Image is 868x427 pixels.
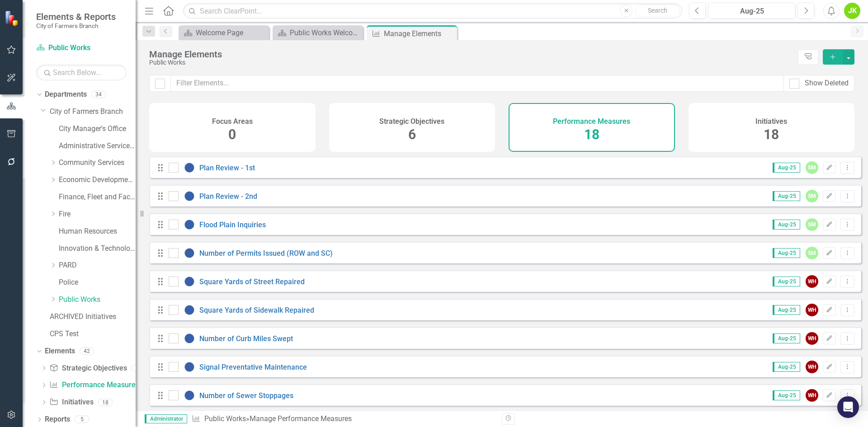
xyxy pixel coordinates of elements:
a: PARD [59,260,136,271]
a: Plan Review - 2nd [199,192,257,201]
span: Aug-25 [773,305,800,315]
a: Police [59,277,136,288]
a: Square Yards of Street Repaired [199,277,305,286]
h4: Focus Areas [212,117,253,126]
span: 0 [228,127,236,142]
div: WH [806,275,818,288]
span: 18 [764,127,779,142]
a: Number of Curb Miles Swept [199,334,293,343]
img: No Information [184,333,195,344]
div: SM [806,218,818,231]
a: Plan Review - 1st [199,164,255,172]
div: Aug-25 [712,6,792,17]
a: Fire [59,209,136,220]
div: 18 [98,399,113,406]
div: Public Works Welcome Page [290,27,361,38]
button: JK [844,3,860,19]
span: Aug-25 [773,248,800,258]
div: WH [806,304,818,316]
span: Search [648,7,667,14]
a: Square Yards of Sidewalk Repaired [199,306,314,314]
a: Elements [45,346,75,357]
a: CPS Test [50,329,136,339]
span: 6 [408,127,416,142]
a: Initiatives [49,397,93,408]
input: Filter Elements... [170,75,784,92]
a: Signal Preventative Maintenance [199,363,307,371]
img: No Information [184,305,195,315]
a: Number of Permits Issued (ROW and SC) [199,249,333,258]
a: Public Works [59,295,136,305]
a: Performance Measures [49,380,139,390]
div: Manage Elements [384,28,455,39]
div: WH [806,332,818,345]
h4: Performance Measures [553,117,630,126]
div: WH [806,389,818,402]
a: City of Farmers Branch [50,107,136,117]
div: SM [806,190,818,202]
div: 6 [132,364,146,372]
a: ARCHIVED Initiatives [50,312,136,322]
img: No Information [184,162,195,173]
span: Aug-25 [773,362,800,372]
a: Community Services [59,158,136,168]
img: No Information [184,361,195,372]
div: Welcome Page [196,27,267,38]
div: Manage Elements [149,49,793,59]
a: Public Works Welcome Page [275,27,361,38]
div: Show Deleted [805,78,849,89]
h4: Strategic Objectives [379,117,444,126]
a: Reports [45,414,70,425]
a: Number of Sewer Stoppages [199,391,293,400]
a: Innovation & Technology [59,244,136,254]
input: Search ClearPoint... [183,3,682,19]
div: 5 [75,416,89,423]
a: Human Resources [59,226,136,237]
div: WH [806,361,818,373]
input: Search Below... [36,65,127,80]
a: Public Works [36,43,127,53]
a: Welcome Page [181,27,267,38]
img: No Information [184,248,195,258]
h4: Initiatives [755,117,787,126]
span: Administrator [145,414,187,423]
span: Aug-25 [773,163,800,173]
div: SM [806,161,818,174]
span: Elements & Reports [36,11,116,22]
a: Economic Development, Tourism & Planning [59,175,136,185]
img: No Information [184,191,195,202]
div: 42 [80,347,94,355]
a: Public Works [204,414,246,423]
a: Finance, Fleet and Facilities [59,192,136,202]
div: Public Works [149,59,793,66]
button: Aug-25 [708,3,795,19]
span: 18 [584,127,599,142]
span: Aug-25 [773,220,800,230]
a: Flood Plain Inquiries [199,221,266,229]
span: Aug-25 [773,333,800,343]
button: Search [635,5,680,17]
a: Strategic Objectives [49,363,127,374]
a: Departments [45,89,87,100]
div: SM [806,247,818,259]
div: » Manage Performance Measures [192,414,495,424]
img: No Information [184,390,195,401]
div: Open Intercom Messenger [837,396,859,418]
span: Aug-25 [773,191,800,201]
img: ClearPoint Strategy [4,9,21,27]
span: Aug-25 [773,277,800,286]
div: 34 [91,91,106,99]
a: City Manager's Office [59,124,136,134]
a: Administrative Services & Communications [59,141,136,151]
img: No Information [184,219,195,230]
span: Aug-25 [773,390,800,400]
small: City of Farmers Branch [36,22,116,29]
img: No Information [184,276,195,287]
